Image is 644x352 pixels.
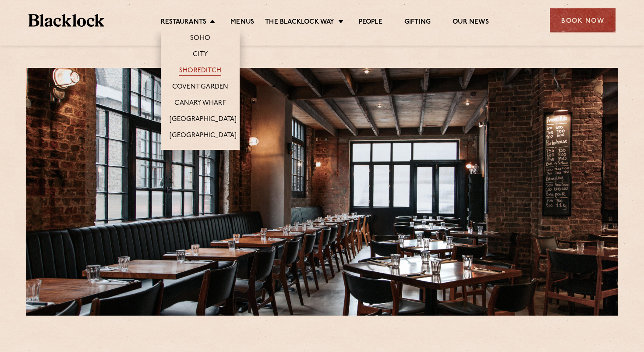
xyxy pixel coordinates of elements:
a: Our News [453,18,489,28]
a: Restaurants [161,18,206,28]
a: People [359,18,382,28]
a: Gifting [404,18,431,28]
a: Soho [190,34,210,44]
a: [GEOGRAPHIC_DATA] [170,132,237,141]
a: Covent Garden [172,83,229,92]
a: City [193,50,208,60]
a: [GEOGRAPHIC_DATA] [170,115,237,125]
img: BL_Textured_Logo-footer-cropped.svg [28,14,104,27]
a: Shoreditch [179,67,221,76]
a: Canary Wharf [174,99,226,109]
a: Menus [230,18,254,28]
a: The Blacklock Way [265,18,334,28]
div: Book Now [550,8,616,32]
